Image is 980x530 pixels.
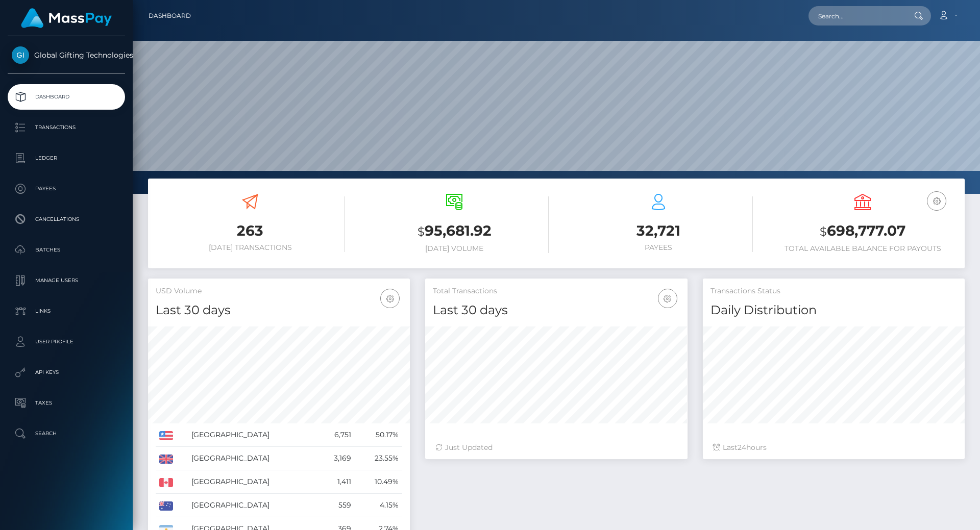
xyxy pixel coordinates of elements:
[12,120,121,135] p: Transactions
[433,286,679,296] h5: Total Transactions
[8,390,125,416] a: Taxes
[355,494,402,517] td: 4.15%
[768,244,957,253] h6: Total Available Balance for Payouts
[317,447,355,470] td: 3,169
[12,150,121,166] p: Ledger
[12,395,121,411] p: Taxes
[12,89,121,105] p: Dashboard
[564,243,753,252] h6: Payees
[355,423,402,447] td: 50.17%
[433,301,679,319] h4: Last 30 days
[8,115,125,140] a: Transactions
[8,84,125,110] a: Dashboard
[12,181,121,196] p: Payees
[188,423,318,447] td: [GEOGRAPHIC_DATA]
[564,221,753,241] h3: 32,721
[8,51,125,60] span: Global Gifting Technologies Inc
[355,470,402,494] td: 10.49%
[12,242,121,258] p: Batches
[21,8,112,28] img: MassPay Logo
[8,207,125,232] a: Cancellations
[713,442,954,453] div: Last hours
[12,365,121,380] p: API Keys
[159,431,173,440] img: US.png
[156,221,345,241] h3: 263
[12,334,121,349] p: User Profile
[8,298,125,324] a: Links
[360,221,549,242] h3: 95,681.92
[8,145,125,171] a: Ledger
[8,421,125,446] a: Search
[355,447,402,470] td: 23.55%
[12,304,121,319] p: Links
[710,286,957,296] h5: Transactions Status
[8,268,125,293] a: Manage Users
[159,478,173,487] img: CA.png
[768,221,957,242] h3: 698,777.07
[156,243,345,252] h6: [DATE] Transactions
[12,273,121,288] p: Manage Users
[156,286,402,296] h5: USD Volume
[12,426,121,441] p: Search
[149,5,191,27] a: Dashboard
[808,6,904,26] input: Search...
[710,301,957,319] h4: Daily Distribution
[317,494,355,517] td: 559
[8,329,125,355] a: User Profile
[159,501,173,511] img: AU.png
[317,470,355,494] td: 1,411
[317,423,355,447] td: 6,751
[159,455,173,464] img: GB.png
[435,442,677,453] div: Just Updated
[360,244,549,253] h6: [DATE] Volume
[8,176,125,201] a: Payees
[820,224,827,239] small: $
[418,224,425,239] small: $
[8,360,125,385] a: API Keys
[12,46,29,64] img: Global Gifting Technologies Inc
[738,443,746,452] span: 24
[156,301,402,319] h4: Last 30 days
[12,212,121,227] p: Cancellations
[8,237,125,263] a: Batches
[188,470,318,494] td: [GEOGRAPHIC_DATA]
[188,494,318,517] td: [GEOGRAPHIC_DATA]
[188,447,318,470] td: [GEOGRAPHIC_DATA]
